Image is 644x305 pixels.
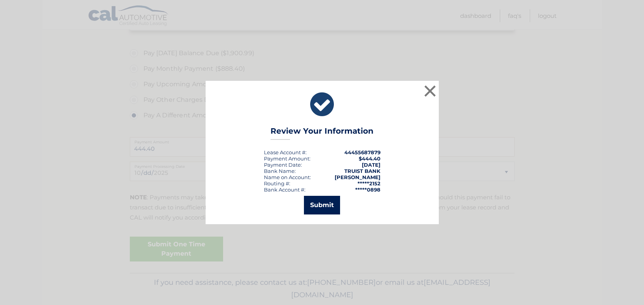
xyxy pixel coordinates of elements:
div: Lease Account #: [264,149,307,155]
div: Bank Name: [264,168,296,174]
span: $444.40 [359,155,380,162]
div: Name on Account: [264,174,311,180]
h3: Review Your Information [271,126,373,140]
div: Payment Amount: [264,155,311,162]
strong: 44455687879 [344,149,380,155]
button: × [422,83,438,99]
div: Routing #: [264,180,290,186]
span: Payment Date [264,162,301,168]
div: : [264,162,302,168]
strong: TRUIST BANK [344,168,380,174]
button: Submit [304,196,340,214]
span: [DATE] [362,162,380,168]
strong: [PERSON_NAME] [335,174,380,180]
div: Bank Account #: [264,186,305,193]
